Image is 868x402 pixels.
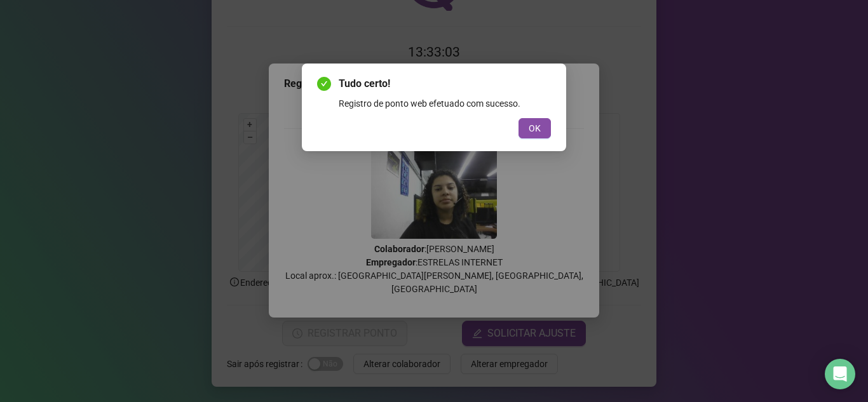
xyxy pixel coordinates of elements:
[529,121,541,135] span: OK
[339,76,551,91] span: Tudo certo!
[317,77,331,91] span: check-circle
[339,97,551,111] div: Registro de ponto web efetuado com sucesso.
[825,359,855,389] div: Open Intercom Messenger
[519,118,551,138] button: OK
